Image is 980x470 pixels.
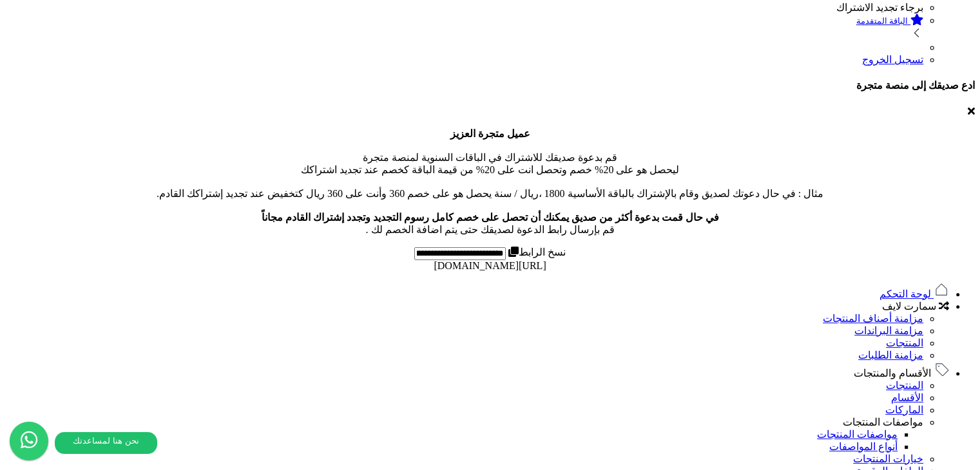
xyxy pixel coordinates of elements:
b: عميل متجرة العزيز [450,128,530,139]
span: الأقسام والمنتجات [854,368,931,379]
span: لوحة التحكم [879,288,931,299]
a: الباقة المتقدمة [5,14,923,42]
a: أنواع المواصفات [829,441,898,452]
b: في حال قمت بدعوة أكثر من صديق يمكنك أن تحصل على خصم كامل رسوم التجديد وتجدد إشتراك القادم مجاناً [262,212,719,223]
a: تسجيل الخروج [862,54,923,65]
a: مواصفات المنتجات [817,429,898,440]
span: سمارت لايف [882,301,936,312]
h4: ادع صديقك إلى منصة متجرة [5,79,975,91]
a: مزامنة الطلبات [858,350,923,361]
a: لوحة التحكم [879,288,949,299]
label: نسخ الرابط [506,247,566,258]
small: الباقة المتقدمة [856,16,908,26]
a: مواصفات المنتجات [843,417,923,428]
a: مزامنة البراندات [854,325,923,336]
a: خيارات المنتجات [853,453,923,464]
div: [URL][DOMAIN_NAME] [5,260,975,272]
li: برجاء تجديد الاشتراك [5,1,923,14]
a: الأقسام [891,392,923,403]
p: قم بدعوة صديقك للاشتراك في الباقات السنوية لمنصة متجرة ليحصل هو على 20% خصم وتحصل انت على 20% من ... [5,127,975,236]
a: الماركات [885,404,923,415]
a: مزامنة أصناف المنتجات [823,313,923,324]
a: المنتجات [886,380,923,391]
a: المنتجات [886,337,923,348]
